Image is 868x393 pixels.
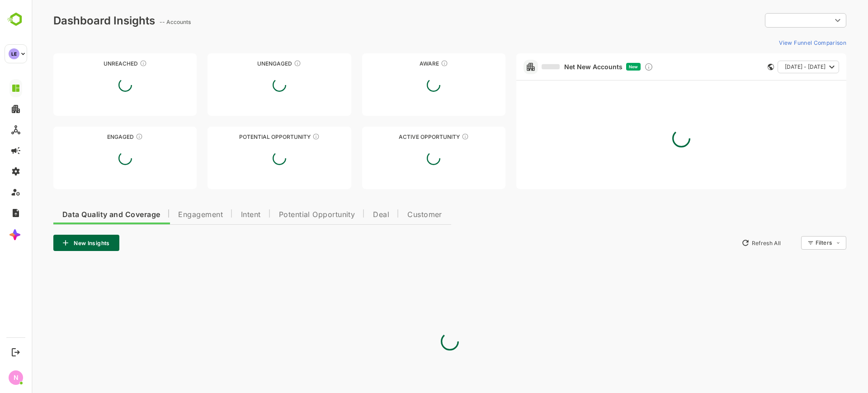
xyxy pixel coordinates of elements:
div: These accounts have open opportunities which might be at any of the Sales Stages [430,133,437,140]
button: Logout [9,346,22,358]
div: This card does not support filter and segments [736,64,742,70]
span: Customer [376,211,410,218]
div: Filters [783,235,815,251]
button: [DATE] - [DATE] [746,61,807,73]
img: BambooboxLogoMark.f1c84d78b4c51b1a7b5f700c9845e183.svg [5,11,28,28]
div: ​ [733,12,815,28]
div: Unengaged [176,60,319,67]
span: [DATE] - [DATE] [753,61,794,73]
span: Deal [341,211,358,218]
div: Filters [784,239,800,246]
span: Data Quality and Coverage [31,211,128,218]
div: These accounts have just entered the buying cycle and need further nurturing [409,60,416,67]
a: Net New Accounts [510,63,591,71]
div: Engaged [22,133,165,140]
span: Engagement [146,211,191,218]
div: Discover new ICP-fit accounts showing engagement — via intent surges, anonymous website visits, L... [613,62,622,71]
div: These accounts have not been engaged with for a defined time period [108,60,115,67]
span: Potential Opportunity [247,211,324,218]
div: Unreached [22,60,165,67]
div: These accounts are MQAs and can be passed on to Inside Sales [281,133,288,140]
button: Refresh All [706,236,753,250]
div: These accounts are warm, further nurturing would qualify them to MQAs [104,133,111,140]
ag: -- Accounts [128,19,162,25]
div: Potential Opportunity [176,133,319,140]
div: LE [9,48,19,59]
span: Intent [209,211,229,218]
span: New [597,64,606,69]
div: These accounts have not shown enough engagement and need nurturing [262,60,269,67]
button: View Funnel Comparison [744,35,815,50]
div: Dashboard Insights [22,14,123,27]
button: New Insights [22,235,88,251]
div: N [9,370,23,385]
div: Aware [330,60,474,67]
div: Active Opportunity [330,133,474,140]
